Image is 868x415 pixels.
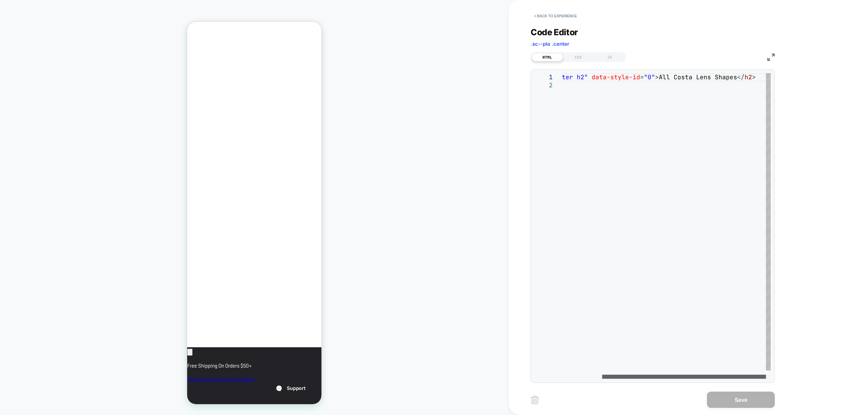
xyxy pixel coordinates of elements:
[531,396,539,404] img: delete
[531,41,569,47] span: .sc--pla .center
[82,357,127,376] iframe: Gorgias live chat messenger
[563,53,594,61] div: CSS
[655,73,659,81] span: >
[531,27,578,37] span: Code Editor
[187,22,321,404] iframe: To enrich screen reader interactions, please activate Accessibility in Grammarly extension settings
[592,73,640,81] span: data-style-id
[659,73,737,81] span: All Costa Lens Shapes
[534,73,553,81] div: 1
[594,53,625,61] div: JS
[531,11,580,21] button: < Back to experience
[737,73,745,81] span: </
[640,73,644,81] span: =
[644,73,655,81] span: "0"
[707,392,775,408] button: Save
[547,73,588,81] span: "center h2"
[534,81,553,89] div: 2
[767,54,775,61] img: fullscreen
[752,73,756,81] span: >
[532,53,563,61] div: HTML
[745,73,752,81] span: h2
